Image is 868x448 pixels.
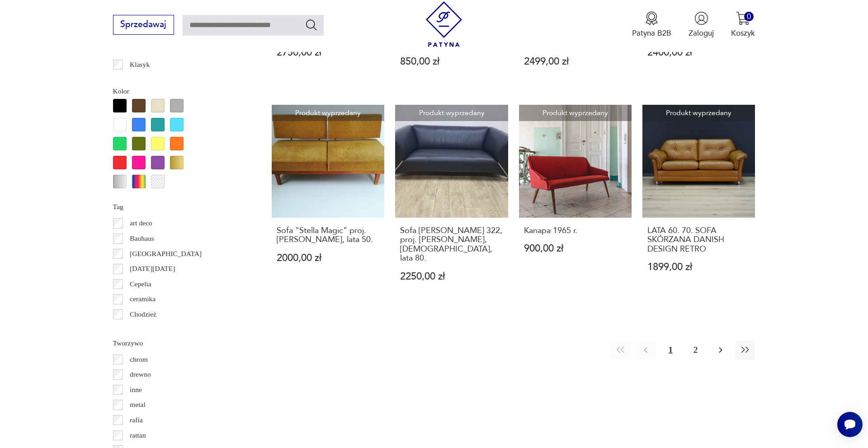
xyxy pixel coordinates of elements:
[113,337,246,349] p: Tworzywo
[113,15,174,35] button: Sprzedawaj
[736,11,750,25] img: Ikona koszyka
[632,28,671,38] p: Patyna B2B
[277,253,380,263] p: 2000,00 zł
[130,399,146,411] p: metal
[113,85,246,97] p: Kolor
[130,308,156,320] p: Chodzież
[421,1,467,47] img: Patyna - sklep z meblami i dekoracjami vintage
[647,48,750,57] p: 2400,00 zł
[305,18,318,31] button: Szukaj
[130,429,146,441] p: rattan
[277,48,380,57] p: 2750,00 zł
[130,248,202,260] p: [GEOGRAPHIC_DATA]
[686,341,705,360] button: 2
[130,293,156,305] p: ceramika
[272,105,384,302] a: Produkt wyprzedanySofa "Stella Magic" proj. W. Knoll, lata 50.Sofa "Stella Magic" proj. [PERSON_N...
[661,341,680,360] button: 1
[647,262,750,272] p: 1899,00 zł
[731,11,755,38] button: 0Koszyk
[130,278,151,290] p: Cepelia
[731,28,755,38] p: Koszyk
[113,22,174,29] a: Sprzedawaj
[130,324,156,336] p: Ćmielów
[113,201,246,213] p: Tag
[130,414,143,426] p: rafia
[645,11,659,25] img: Ikona medalu
[689,11,714,38] button: Zaloguj
[130,233,154,244] p: Bauhaus
[277,226,380,245] h3: Sofa "Stella Magic" proj. [PERSON_NAME], lata 50.
[647,226,750,254] h3: LATA 60. 70. SOFA SKÓRZANA DANISH DESIGN RETRO
[130,217,152,229] p: art deco
[524,226,627,235] h3: Kanapa 1965 r.
[400,272,503,281] p: 2250,00 zł
[130,384,142,396] p: inne
[400,226,503,263] h3: Sofa [PERSON_NAME] 322, proj. [PERSON_NAME], [DEMOGRAPHIC_DATA], lata 80.
[395,105,508,302] a: Produkt wyprzedanySofa Rolf Benz 322, proj. Anita Schmidt, Niemcy, lata 80.Sofa [PERSON_NAME] 322...
[632,11,671,38] a: Ikona medaluPatyna B2B
[642,105,755,302] a: Produkt wyprzedanyLATA 60. 70. SOFA SKÓRZANA DANISH DESIGN RETROLATA 60. 70. SOFA SKÓRZANA DANISH...
[130,354,148,365] p: chrom
[744,12,754,21] div: 0
[524,57,627,66] p: 2499,00 zł
[837,412,863,437] iframe: Smartsupp widget button
[689,28,714,38] p: Zaloguj
[130,263,175,275] p: [DATE][DATE]
[694,11,708,25] img: Ikonka użytkownika
[632,11,671,38] button: Patyna B2B
[130,369,151,380] p: drewno
[519,105,632,302] a: Produkt wyprzedanyKanapa 1965 r.Kanapa 1965 r.900,00 zł
[400,57,503,66] p: 850,00 zł
[524,244,627,253] p: 900,00 zł
[130,59,150,70] p: Klasyk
